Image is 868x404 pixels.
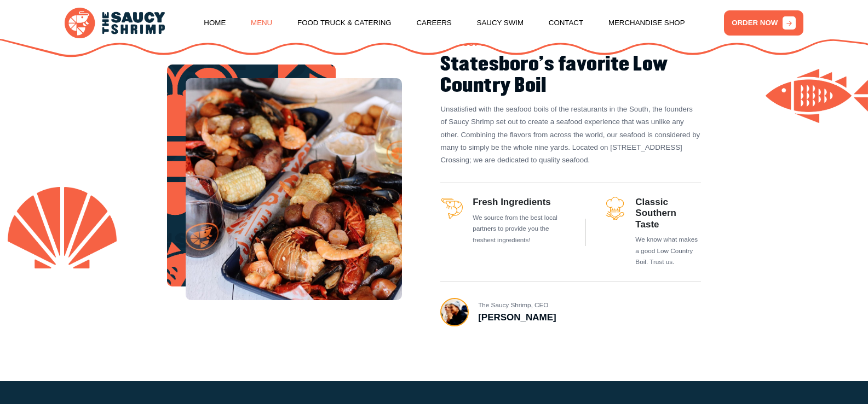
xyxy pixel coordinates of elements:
[608,2,685,44] a: Merchandise Shop
[440,103,700,166] p: Unsatisfied with the seafood boils of the restaurants in the South, the founders of Saucy Shrimp ...
[473,212,568,246] p: We source from the best local partners to provide you the freshest ingredients!
[297,2,392,44] a: Food Truck & Catering
[724,10,803,36] a: ORDER NOW
[251,2,272,44] a: Menu
[478,300,548,310] span: The Saucy Shrimp, CEO
[635,234,700,268] p: We know what makes a good Low Country Boil. Trust us.
[440,54,700,97] h2: Statesboro's favorite Low Country Boil
[65,8,165,38] img: logo
[635,197,700,230] h3: Classic Southern Taste
[549,2,583,44] a: Contact
[478,312,556,323] h3: [PERSON_NAME]
[204,2,226,44] a: Home
[441,299,468,325] img: Author Image
[416,2,451,44] a: Careers
[186,78,403,300] img: Image
[473,197,568,208] h3: Fresh Ingredients
[167,65,336,286] img: Image
[477,2,524,44] a: Saucy Swim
